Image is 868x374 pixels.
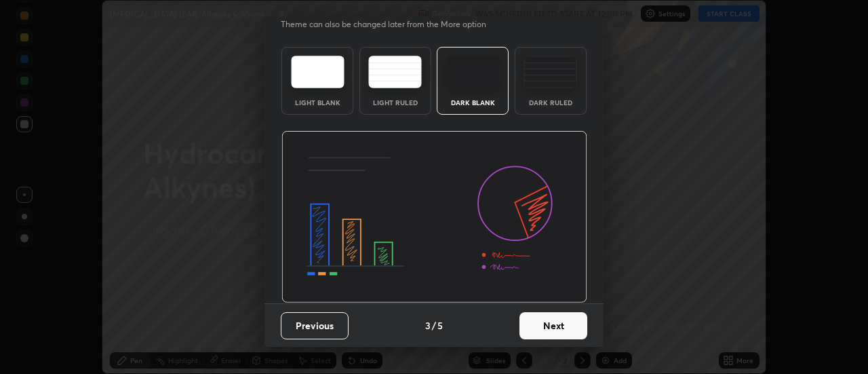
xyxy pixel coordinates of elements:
div: Light Blank [290,99,344,106]
div: Dark Ruled [524,99,578,106]
p: Theme can also be changed later from the More option [281,18,500,31]
div: Light Ruled [368,99,422,106]
h4: 3 [425,318,431,333]
button: Next [519,312,587,339]
img: lightTheme.e5ed3b09.svg [291,56,344,88]
img: darkTheme.f0cc69e5.svg [446,56,500,88]
h4: 5 [437,318,443,333]
div: Dark Blank [446,99,500,106]
h4: / [432,318,436,333]
img: darkRuledTheme.de295e13.svg [524,56,577,88]
img: lightRuledTheme.5fabf969.svg [368,56,422,88]
button: Previous [281,312,349,339]
img: darkThemeBanner.d06ce4a2.svg [281,131,587,303]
